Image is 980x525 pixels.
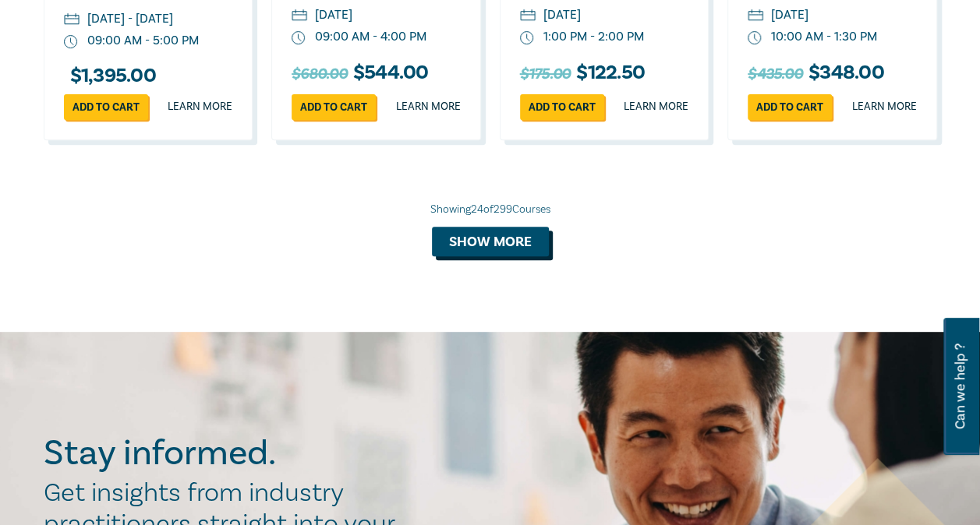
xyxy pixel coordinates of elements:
img: watch [520,31,534,45]
h3: $ 122.50 [520,62,645,86]
img: watch [292,31,306,45]
img: watch [64,35,78,49]
div: 1:00 PM - 2:00 PM [543,28,644,46]
h3: $ 1,395.00 [64,65,156,86]
div: 09:00 AM - 5:00 PM [87,32,199,50]
div: [DATE] [315,6,352,24]
img: calendar [748,9,763,23]
a: Add to cart [520,94,604,120]
a: Add to cart [292,94,376,120]
span: $175.00 [520,62,571,86]
a: Learn more [396,99,461,115]
div: [DATE] - [DATE] [87,10,173,28]
img: calendar [292,9,307,23]
img: watch [748,31,762,45]
img: calendar [520,9,536,23]
a: Add to cart [748,94,832,120]
div: 10:00 AM - 1:30 PM [771,28,877,46]
div: [DATE] [771,6,808,24]
span: Can we help ? [953,327,968,446]
a: Add to cart [64,94,148,120]
h3: $ 544.00 [292,62,428,86]
div: [DATE] [543,6,581,24]
div: Showing 24 of 299 Courses [44,202,937,217]
a: Learn more [624,99,688,115]
h3: $ 348.00 [748,62,883,86]
img: calendar [64,13,80,27]
h2: Stay informed. [44,433,412,474]
button: Show more [432,227,549,256]
span: $680.00 [292,62,347,86]
a: Learn more [852,99,917,115]
a: Learn more [168,99,232,115]
span: $435.00 [748,62,802,86]
div: 09:00 AM - 4:00 PM [315,28,426,46]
